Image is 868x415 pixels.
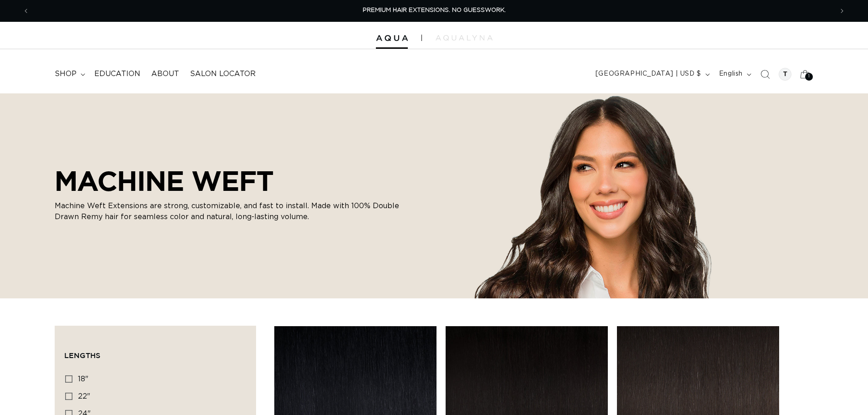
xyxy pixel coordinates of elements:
[49,64,89,84] summary: shop
[78,375,88,383] span: 18"
[89,64,146,84] a: Education
[190,69,256,79] span: Salon Locator
[185,64,261,84] a: Salon Locator
[55,69,77,79] span: shop
[755,64,775,84] summary: Search
[808,73,810,81] span: 1
[590,66,714,83] button: [GEOGRAPHIC_DATA] | USD $
[832,2,852,20] button: Next announcement
[714,66,755,83] button: English
[596,69,701,79] span: [GEOGRAPHIC_DATA] | USD $
[78,393,90,400] span: 22"
[146,64,185,84] a: About
[55,165,401,197] h2: MACHINE WEFT
[64,351,100,359] span: Lengths
[16,2,36,20] button: Previous announcement
[151,69,179,79] span: About
[376,35,408,41] img: Aqua Hair Extensions
[436,35,493,41] img: aqualyna.com
[55,200,401,222] p: Machine Weft Extensions are strong, customizable, and fast to install. Made with 100% Double Draw...
[719,69,743,79] span: English
[94,69,140,79] span: Education
[363,7,506,13] span: PREMIUM HAIR EXTENSIONS. NO GUESSWORK.
[64,335,247,368] summary: Lengths (0 selected)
